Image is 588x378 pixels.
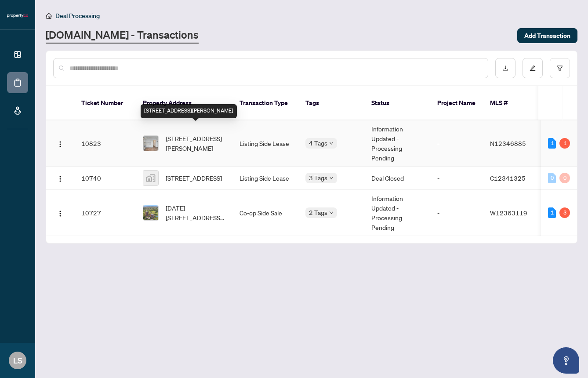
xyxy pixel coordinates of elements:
[490,209,527,217] span: W12363119
[74,120,136,167] td: 10823
[559,173,570,183] div: 0
[557,65,563,71] span: filter
[430,167,483,190] td: -
[143,136,158,151] img: thumbnail-img
[55,12,100,20] span: Deal Processing
[298,86,364,120] th: Tags
[309,207,327,218] span: 2 Tags
[364,167,430,190] td: Deal Closed
[524,29,570,43] span: Add Transaction
[232,167,298,190] td: Listing Side Lease
[430,190,483,236] td: -
[364,86,430,120] th: Status
[364,190,430,236] td: Information Updated - Processing Pending
[329,141,334,145] span: down
[7,13,28,18] img: logo
[46,13,52,19] span: home
[430,86,483,120] th: Project Name
[232,190,298,236] td: Co-op Side Sale
[523,58,543,78] button: edit
[143,171,158,185] img: thumbnail-img
[166,173,222,183] span: [STREET_ADDRESS]
[430,120,483,167] td: -
[136,86,232,120] th: Property Address
[548,207,556,218] div: 1
[74,167,136,190] td: 10740
[74,190,136,236] td: 10727
[364,120,430,167] td: Information Updated - Processing Pending
[559,207,570,218] div: 3
[553,347,579,374] button: Open asap
[483,86,536,120] th: MLS #
[329,211,334,215] span: down
[559,138,570,149] div: 1
[550,58,570,78] button: filter
[53,206,67,220] button: Logo
[232,86,298,120] th: Transaction Type
[46,28,199,44] a: [DOMAIN_NAME] - Transactions
[141,104,237,118] div: [STREET_ADDRESS][PERSON_NAME]
[309,138,327,148] span: 4 Tags
[53,136,67,150] button: Logo
[495,58,515,78] button: download
[548,173,556,183] div: 0
[166,203,225,222] span: [DATE][STREET_ADDRESS][DATE][PERSON_NAME]
[309,173,327,183] span: 3 Tags
[490,174,526,182] span: C12341325
[57,175,64,182] img: Logo
[502,65,508,71] span: download
[57,210,64,217] img: Logo
[13,354,22,367] span: LS
[143,205,158,220] img: thumbnail-img
[329,176,334,180] span: down
[517,28,577,43] button: Add Transaction
[74,86,136,120] th: Ticket Number
[53,171,67,185] button: Logo
[490,139,526,147] span: N12346885
[57,141,64,148] img: Logo
[166,134,225,153] span: [STREET_ADDRESS][PERSON_NAME]
[232,120,298,167] td: Listing Side Lease
[548,138,556,149] div: 1
[530,65,536,71] span: edit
